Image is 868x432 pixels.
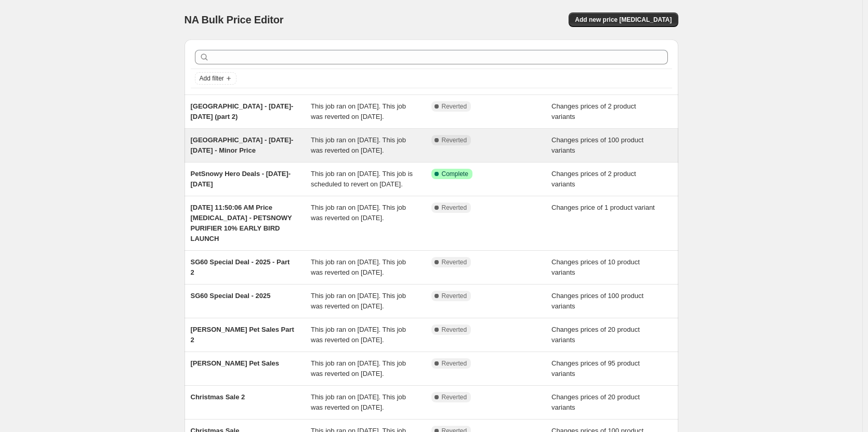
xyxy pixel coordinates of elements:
[191,292,271,300] span: SG60 Special Deal - 2025
[311,204,406,222] span: This job ran on [DATE]. This job was reverted on [DATE].
[551,359,640,377] span: Changes prices of 95 product variants
[191,258,290,276] span: SG60 Special Deal - 2025 - Part 2
[200,74,224,83] span: Add filter
[311,393,406,411] span: This job ran on [DATE]. This job was reverted on [DATE].
[185,14,284,25] span: NA Bulk Price Editor
[311,359,406,377] span: This job ran on [DATE]. This job was reverted on [DATE].
[551,204,655,211] span: Changes price of 1 product variant
[311,292,406,310] span: This job ran on [DATE]. This job was reverted on [DATE].
[442,258,467,266] span: Reverted
[569,12,678,27] button: Add new price [MEDICAL_DATA]
[442,359,467,368] span: Reverted
[442,393,467,401] span: Reverted
[551,393,640,411] span: Changes prices of 20 product variants
[191,102,294,120] span: [GEOGRAPHIC_DATA] - [DATE]-[DATE] (part 2)
[311,136,406,154] span: This job ran on [DATE]. This job was reverted on [DATE].
[191,170,291,188] span: PetSnowy Hero Deals - [DATE]-[DATE]
[195,72,236,85] button: Add filter
[442,136,467,144] span: Reverted
[191,204,292,242] span: [DATE] 11:50:06 AM Price [MEDICAL_DATA] - PETSNOWY PURIFIER 10% EARLY BIRD LAUNCH
[311,258,406,276] span: This job ran on [DATE]. This job was reverted on [DATE].
[191,326,294,344] span: [PERSON_NAME] Pet Sales Part 2
[191,136,294,154] span: [GEOGRAPHIC_DATA] - [DATE]-[DATE] - Minor Price
[191,393,245,401] span: Christmas Sale 2
[575,16,672,24] span: Add new price [MEDICAL_DATA]
[551,326,640,344] span: Changes prices of 20 product variants
[442,292,467,300] span: Reverted
[551,102,636,120] span: Changes prices of 2 product variants
[442,204,467,212] span: Reverted
[191,359,280,367] span: [PERSON_NAME] Pet Sales
[551,136,643,154] span: Changes prices of 100 product variants
[311,170,413,188] span: This job ran on [DATE]. This job is scheduled to revert on [DATE].
[551,292,643,310] span: Changes prices of 100 product variants
[442,326,467,334] span: Reverted
[311,326,406,344] span: This job ran on [DATE]. This job was reverted on [DATE].
[551,258,640,276] span: Changes prices of 10 product variants
[442,170,468,178] span: Complete
[442,102,467,111] span: Reverted
[551,170,636,188] span: Changes prices of 2 product variants
[311,102,406,120] span: This job ran on [DATE]. This job was reverted on [DATE].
